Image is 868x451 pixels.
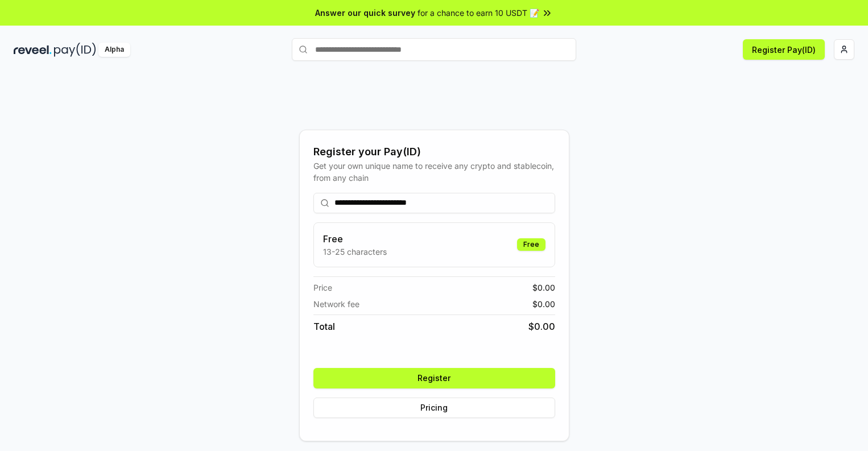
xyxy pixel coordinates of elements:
[323,246,387,258] p: 13-25 characters
[315,7,415,19] span: Answer our quick survey
[323,232,387,246] h3: Free
[98,43,130,57] div: Alpha
[313,368,555,388] button: Register
[532,282,555,293] span: $ 0.00
[14,43,52,57] img: reveel_dark
[313,282,332,293] span: Price
[418,7,539,19] span: for a chance to earn 10 USDT 📝
[313,398,555,418] button: Pricing
[743,39,825,60] button: Register Pay(ID)
[313,144,555,160] div: Register your Pay(ID)
[532,298,555,310] span: $ 0.00
[313,160,555,184] div: Get your own unique name to receive any crypto and stablecoin, from any chain
[313,298,359,310] span: Network fee
[54,43,96,57] img: pay_id
[313,320,335,333] span: Total
[517,238,545,251] div: Free
[528,320,555,333] span: $ 0.00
